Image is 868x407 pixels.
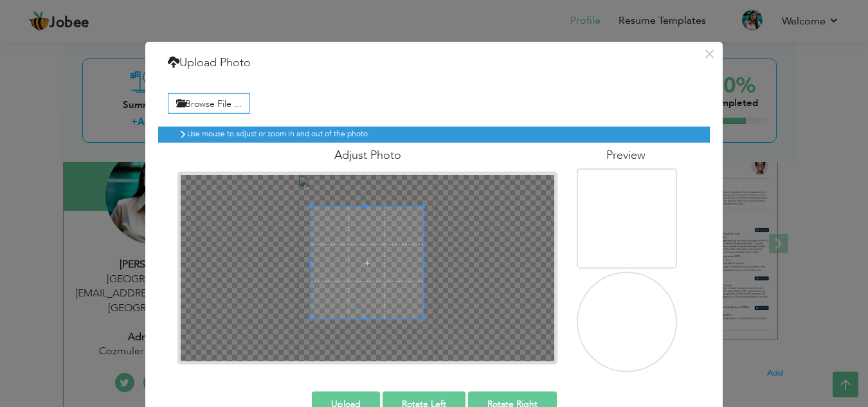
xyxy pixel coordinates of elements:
h4: Adjust Photo [177,149,557,162]
h4: Preview [577,149,674,162]
h6: Use mouse to adjust or zoom in and out of the photo. [187,129,683,138]
img: 23589e90-850a-4c7f-89c9-b099bfd26263 [566,141,691,308]
h4: Upload Photo [168,54,251,71]
label: Browse File ... [168,93,250,113]
button: × [699,43,719,64]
